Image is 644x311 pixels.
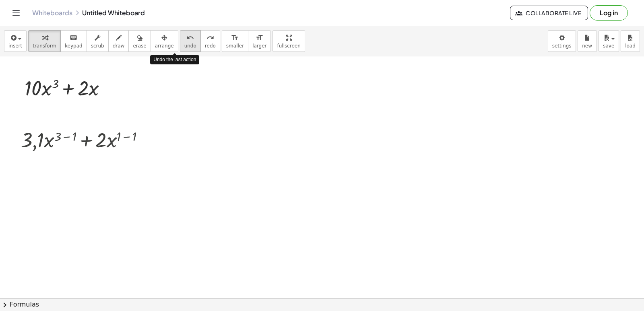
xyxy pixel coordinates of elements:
[65,43,83,49] span: keypad
[33,43,56,49] span: transform
[621,30,640,52] button: load
[548,30,576,52] button: settings
[222,30,248,52] button: format_sizesmaller
[517,9,581,16] span: Collaborate Live
[133,43,146,49] span: erase
[277,43,300,49] span: fullscreen
[582,43,592,49] span: new
[226,43,244,49] span: smaller
[625,43,636,49] span: load
[128,30,151,52] button: erase
[603,43,614,49] span: save
[87,30,109,52] button: scrub
[272,30,305,52] button: fullscreen
[200,30,220,52] button: redoredo
[248,30,271,52] button: format_sizelarger
[151,30,178,52] button: arrange
[252,43,266,49] span: larger
[510,6,588,20] button: Collaborate Live
[60,30,87,52] button: keyboardkeypad
[599,30,619,52] button: save
[206,33,214,43] i: redo
[180,30,201,52] button: undoundo
[590,5,628,21] button: Log in
[70,33,77,43] i: keyboard
[231,33,239,43] i: format_size
[186,33,194,43] i: undo
[155,43,174,49] span: arrange
[28,30,61,52] button: transform
[4,30,27,52] button: insert
[91,43,104,49] span: scrub
[10,6,23,19] button: Toggle navigation
[108,30,129,52] button: draw
[552,43,572,49] span: settings
[8,43,22,49] span: insert
[205,43,216,49] span: redo
[184,43,196,49] span: undo
[256,33,263,43] i: format_size
[150,55,199,64] div: Undo the last action
[32,9,72,17] a: Whiteboards
[578,30,597,52] button: new
[113,43,125,49] span: draw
